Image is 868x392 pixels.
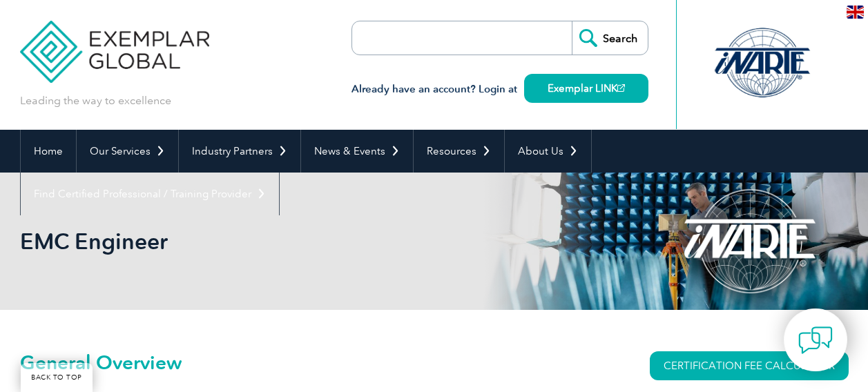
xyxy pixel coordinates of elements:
[505,130,591,173] a: About Us
[21,363,93,392] a: BACK TO TOP
[351,81,648,98] h3: Already have an account? Login at
[301,130,413,173] a: News & Events
[77,130,178,173] a: Our Services
[650,351,849,380] a: CERTIFICATION FEE CALCULATOR
[414,130,504,173] a: Resources
[20,228,550,255] h1: EMC Engineer
[572,21,648,55] input: Search
[21,130,76,173] a: Home
[20,351,600,373] h2: General Overview
[847,6,864,19] img: en
[524,74,648,103] a: Exemplar LINK
[798,323,833,357] img: contact-chat.png
[617,84,625,92] img: open_square.png
[179,130,300,173] a: Industry Partners
[21,173,279,215] a: Find Certified Professional / Training Provider
[20,93,171,108] p: Leading the way to excellence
